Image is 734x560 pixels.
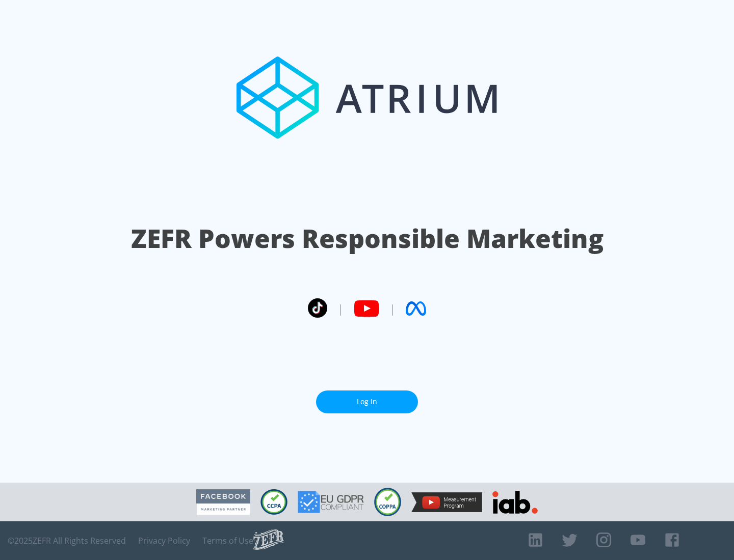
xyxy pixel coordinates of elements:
img: IAB [492,491,538,514]
h1: ZEFR Powers Responsible Marketing [131,221,604,256]
a: Terms of Use [202,536,253,546]
a: Log In [316,390,418,413]
img: COPPA Compliant [374,488,401,516]
a: Privacy Policy [138,536,190,546]
img: YouTube Measurement Program [411,492,482,512]
span: © 2025 ZEFR All Rights Reserved [8,536,126,546]
img: CCPA Compliant [260,489,287,515]
img: GDPR Compliant [298,491,364,513]
span: | [337,301,344,316]
img: Facebook Marketing Partner [196,489,250,515]
span: | [389,301,396,316]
